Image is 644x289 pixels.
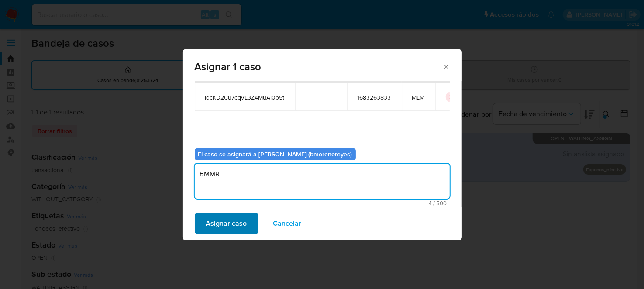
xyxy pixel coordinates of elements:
span: Máximo 500 caracteres [197,200,447,206]
span: Asignar 1 caso [195,62,442,72]
button: Cancelar [262,213,313,234]
div: assign-modal [183,49,462,240]
span: Asignar caso [206,214,247,233]
b: El caso se asignará a [PERSON_NAME] (bmorenoreyes) [198,150,352,158]
span: ldcKD2Cu7cqVL3Z4MuAl0o5t [205,93,285,101]
span: 1683263833 [358,93,391,101]
span: Cancelar [273,214,302,233]
button: Asignar caso [195,213,258,234]
textarea: BMMR [195,164,450,199]
button: icon-button [446,92,456,102]
span: MLM [412,93,425,101]
button: Cerrar ventana [442,62,450,70]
